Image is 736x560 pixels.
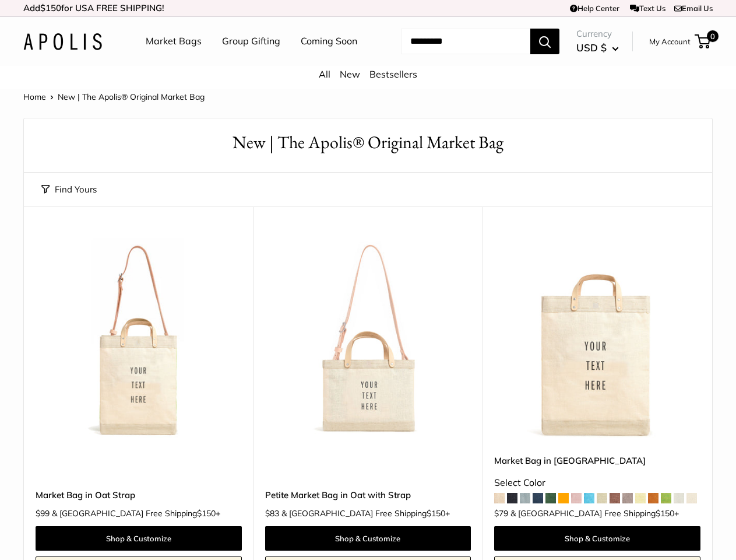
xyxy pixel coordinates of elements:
a: Group Gifting [222,33,280,50]
a: Market Bag in [GEOGRAPHIC_DATA] [494,454,700,467]
a: Shop & Customize [265,526,471,551]
a: Market Bags [146,33,202,50]
img: Market Bag in Oat Strap [36,236,242,442]
a: Market Bag in Oat StrapMarket Bag in Oat Strap [36,236,242,442]
span: New | The Apolis® Original Market Bag [58,92,205,102]
span: $150 [197,508,216,519]
a: Help Center [570,3,619,13]
span: & [GEOGRAPHIC_DATA] Free Shipping + [510,509,679,517]
nav: Breadcrumb [23,89,205,104]
span: & [GEOGRAPHIC_DATA] Free Shipping + [281,509,450,517]
img: Apolis [23,33,102,50]
a: Home [23,92,46,102]
span: 0 [707,30,719,42]
span: USD $ [576,41,607,54]
img: Market Bag in Oat [494,236,700,442]
span: $150 [656,508,674,519]
span: $150 [40,2,61,13]
a: Coming Soon [301,33,357,50]
a: Petite Market Bag in Oat with Strap [265,488,471,502]
a: Bestsellers [369,68,417,80]
a: All [319,68,330,80]
input: Search... [401,29,530,54]
a: Petite Market Bag in Oat with StrapPetite Market Bag in Oat with Strap [265,236,471,442]
span: $150 [427,508,445,519]
a: Market Bag in OatMarket Bag in Oat [494,236,700,442]
a: Email Us [674,3,713,13]
a: Text Us [630,3,665,13]
img: Petite Market Bag in Oat with Strap [265,236,471,442]
button: Find Yours [41,181,97,198]
span: $79 [494,508,508,519]
a: New [340,68,360,80]
a: Shop & Customize [36,526,242,551]
button: USD $ [576,38,619,57]
a: Market Bag in Oat Strap [36,488,242,502]
h1: New | The Apolis® Original Market Bag [41,130,695,155]
a: 0 [696,34,710,48]
span: $83 [265,508,279,519]
span: & [GEOGRAPHIC_DATA] Free Shipping + [52,509,220,517]
span: $99 [36,508,50,519]
a: My Account [649,34,691,48]
span: Currency [576,26,619,42]
button: Search [530,29,559,54]
a: Shop & Customize [494,526,700,551]
div: Select Color [494,474,700,492]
